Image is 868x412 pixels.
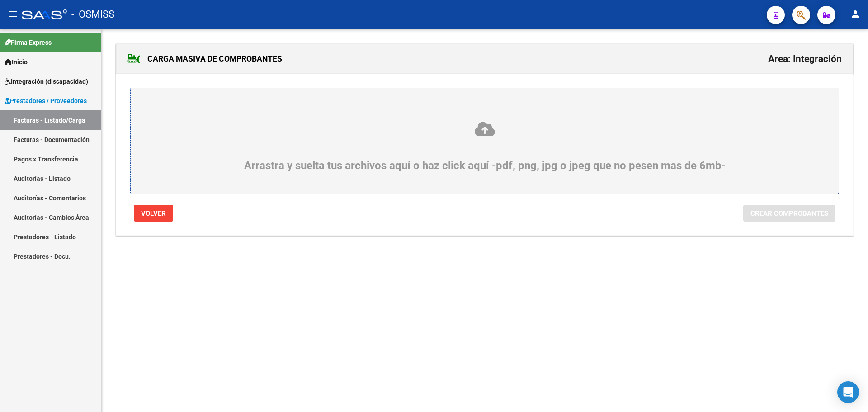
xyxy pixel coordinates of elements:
[134,205,173,222] button: Volver
[5,38,52,47] span: Firma Express
[5,76,88,86] span: Integración (discapacidad)
[837,381,859,403] div: Open Intercom Messenger
[71,5,114,24] span: - OSMISS
[152,121,817,172] div: Arrastra y suelta tus archivos aquí o haz click aquí -pdf, png, jpg o jpeg que no pesen mas de 6mb-
[7,9,18,19] mat-icon: menu
[5,57,28,67] span: Inicio
[743,205,835,222] button: Crear Comprobantes
[141,209,166,218] span: Volver
[5,96,87,106] span: Prestadores / Proveedores
[850,9,861,19] mat-icon: person
[768,50,842,67] h2: Area: Integración
[750,209,828,218] span: Crear Comprobantes
[127,52,282,66] h1: CARGA MASIVA DE COMPROBANTES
